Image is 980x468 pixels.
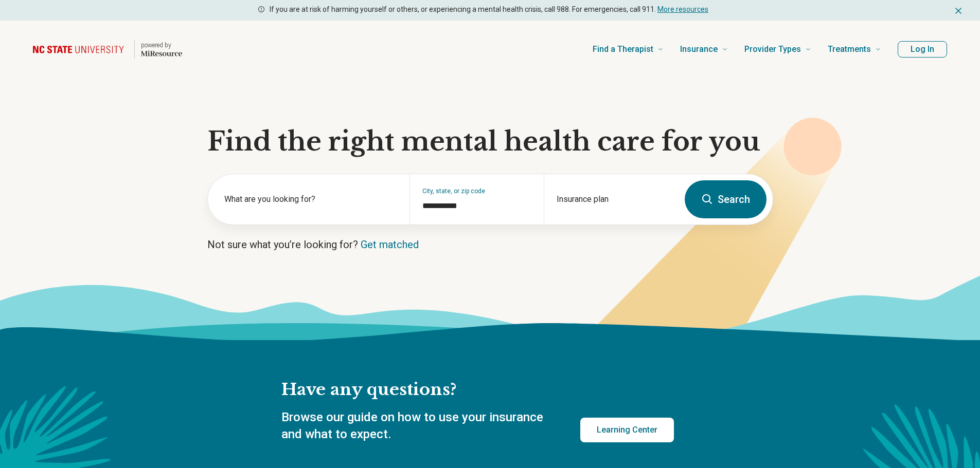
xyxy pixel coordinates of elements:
button: Dismiss [953,4,964,16]
a: Insurance [680,29,728,70]
h1: Find the right mental health care for you [207,126,773,157]
a: More resources [657,5,708,13]
span: Treatments [828,42,871,57]
a: Home page [33,33,182,66]
p: Not sure what you’re looking for? [207,237,773,252]
h2: Have any questions? [281,379,674,401]
a: Provider Types [744,29,811,70]
button: Search [685,180,767,218]
p: Browse our guide on how to use your insurance and what to expect. [281,409,556,443]
a: Learning Center [580,418,674,442]
label: What are you looking for? [224,193,397,205]
p: powered by [141,41,182,49]
a: Get matched [361,238,419,251]
span: Insurance [680,42,718,57]
a: Find a Therapist [593,29,664,70]
p: If you are at risk of harming yourself or others, or experiencing a mental health crisis, call 98... [270,4,708,15]
span: Find a Therapist [593,42,653,57]
button: Log In [898,41,947,58]
a: Treatments [828,29,881,70]
span: Provider Types [744,42,801,57]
